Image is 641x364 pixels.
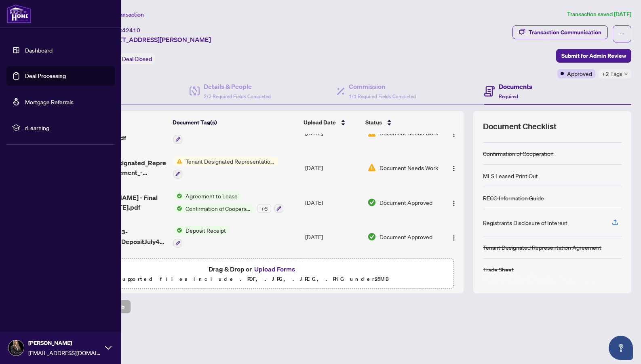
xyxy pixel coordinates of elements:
span: 2/2 Required Fields Completed [204,93,271,99]
button: Logo [447,161,460,174]
td: [DATE] [302,185,364,220]
h4: Details & People [204,82,271,91]
span: 42410 [122,27,140,34]
div: + 6 [257,204,271,213]
td: [DATE] [302,219,364,254]
img: Logo [451,131,457,137]
span: View Transaction [101,11,144,18]
span: 1/1 Required Fields Completed [349,93,416,99]
span: Deposit Receipt [182,226,229,235]
td: [DATE] [302,150,364,185]
img: Status Icon [173,226,182,235]
img: Logo [451,235,457,241]
span: rLearning [25,123,109,132]
button: Open asap [609,336,633,360]
span: Document Checklist [483,121,557,132]
img: Status Icon [173,191,182,200]
button: Status IconDeposit Receipt [173,226,229,248]
div: Status: [100,53,155,64]
img: Document Status [367,232,376,241]
button: Status IconAgreement to LeaseStatus IconConfirmation of Cooperation+6 [173,191,283,213]
span: ellipsis [619,31,625,37]
div: Trade Sheet [483,265,514,274]
a: Dashboard [25,46,53,54]
span: Status [365,118,382,127]
button: Transaction Communication [512,25,608,39]
span: Drag & Drop orUpload FormsSupported files include .PDF, .JPG, .JPEG, .PNG under25MB [52,259,453,289]
span: Deal Closed [122,55,152,63]
div: Registrants Disclosure of Interest [483,218,567,227]
span: Confirmation of Cooperation [182,204,254,213]
h4: Commission [349,82,416,91]
th: Upload Date [300,111,362,134]
div: Tenant Designated Representation Agreement [483,243,601,252]
div: Transaction Communication [529,26,601,39]
p: Supported files include .PDF, .JPG, .JPEG, .PNG under 25 MB [57,274,449,284]
img: Profile Icon [8,340,24,356]
span: [STREET_ADDRESS][PERSON_NAME] [100,35,211,44]
span: Upload Date [304,118,336,127]
span: Required [499,93,518,99]
button: Submit for Admin Review [556,49,631,63]
span: [EMAIL_ADDRESS][DOMAIN_NAME] [28,348,101,357]
div: MLS Leased Print Out [483,171,538,180]
th: Status [362,111,439,134]
article: Transaction saved [DATE] [567,10,631,19]
a: Mortgage Referrals [25,98,74,105]
span: Agreement to Lease [182,191,241,200]
img: logo [6,4,32,23]
th: Document Tag(s) [169,111,300,134]
img: Logo [451,165,457,172]
span: Drag & Drop or [209,264,297,274]
span: Document Approved [380,198,432,207]
button: Logo [447,230,460,243]
a: Deal Processing [25,72,66,80]
img: Document Status [367,198,376,207]
span: Approved [567,69,592,78]
span: Document Needs Work [380,163,438,172]
img: Logo [451,200,457,206]
div: Confirmation of Cooperation [483,149,554,158]
button: Logo [447,196,460,209]
div: RECO Information Guide [483,194,544,202]
span: Document Approved [380,232,432,241]
button: Status IconTenant Designated Representation Agreement [173,157,278,179]
span: [PERSON_NAME] [28,339,101,347]
h4: Documents [499,82,532,91]
span: down [624,72,628,76]
span: Tenant Designated Representation Agreement [182,157,278,166]
span: Submit for Admin Review [561,49,626,62]
img: Document Status [367,163,376,172]
img: Status Icon [173,157,182,166]
button: Upload Forms [252,264,297,274]
span: +2 Tags [602,69,622,78]
img: Status Icon [173,204,182,213]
